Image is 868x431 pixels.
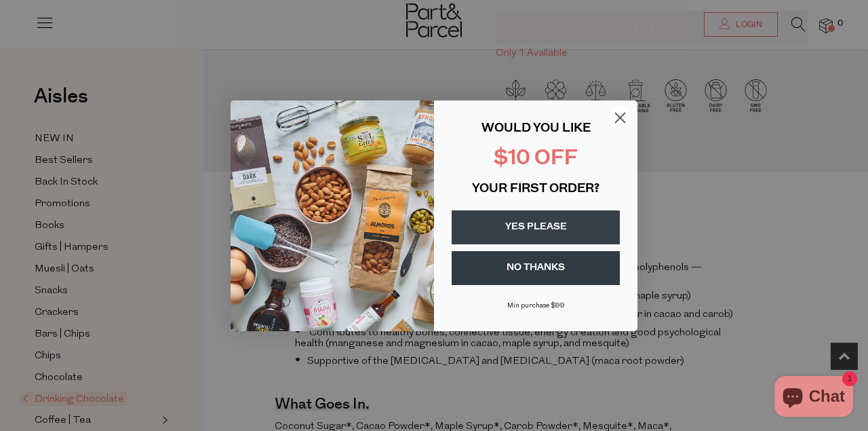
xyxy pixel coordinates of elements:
[608,106,632,130] button: Close dialog
[494,149,578,170] span: $10 OFF
[452,251,620,285] button: NO THANKS
[452,210,620,244] button: YES PLEASE
[507,302,565,310] span: Min purchase $99
[770,376,857,420] inbox-online-store-chat: Shopify online store chat
[231,100,434,331] img: 43fba0fb-7538-40bc-babb-ffb1a4d097bc.jpeg
[472,183,599,195] span: YOUR FIRST ORDER?
[481,123,591,135] span: WOULD YOU LIKE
